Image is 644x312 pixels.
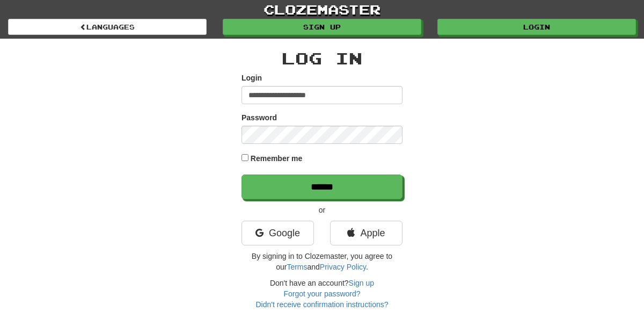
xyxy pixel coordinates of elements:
[287,263,307,271] a: Terms
[283,289,360,298] a: Forgot your password?
[320,263,366,271] a: Privacy Policy
[255,300,388,309] a: Didn't receive confirmation instructions?
[241,49,402,67] h2: Log In
[241,278,402,310] div: Don't have an account?
[223,19,421,35] a: Sign up
[241,205,402,215] p: or
[251,153,303,164] label: Remember me
[8,19,207,35] a: Languages
[241,221,314,245] a: Google
[241,112,277,123] label: Password
[241,251,402,272] p: By signing in to Clozemaster, you agree to our and .
[437,19,636,35] a: Login
[349,279,374,287] a: Sign up
[241,72,262,83] label: Login
[330,221,402,245] a: Apple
